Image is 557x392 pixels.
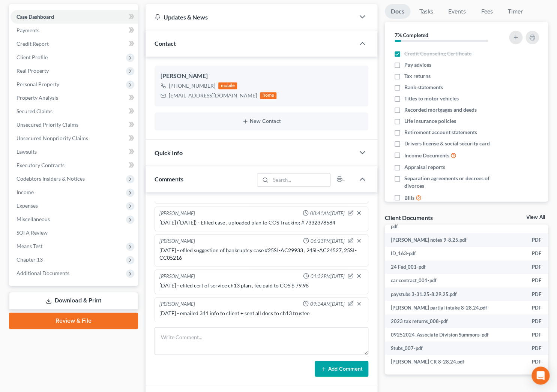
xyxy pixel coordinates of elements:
span: Expenses [17,202,38,209]
span: Life insurance policies [404,117,456,125]
div: [PHONE_NUMBER] [169,82,215,90]
span: Personal Property [17,81,59,87]
td: [PERSON_NAME] notes 9-8.25.pdf [385,233,526,247]
td: car contract_001-pdf [385,274,526,287]
div: mobile [218,82,237,89]
div: Client Documents [385,214,433,221]
span: Codebtors Insiders & Notices [17,175,85,182]
div: home [260,92,276,99]
span: Pay advices [404,61,431,69]
span: Real Property [17,67,49,74]
td: [PERSON_NAME] CR 8-28.24.pdf [385,355,526,368]
span: Unsecured Priority Claims [17,121,78,128]
td: paystubs 3-31.25-8.29.25.pdf [385,287,526,301]
a: Docs [385,4,410,19]
span: Quick Info [155,149,183,156]
button: Add Comment [315,361,368,377]
span: SOFA Review [17,229,48,236]
span: Titles to motor vehicles [404,95,459,102]
span: Means Test [17,243,42,249]
div: Open Intercom Messenger [531,367,549,385]
td: [PERSON_NAME] partial intake 8-28.24.pdf [385,301,526,314]
span: Lawsuits [17,148,37,155]
div: [PERSON_NAME] [159,238,195,245]
a: Fees [475,4,499,19]
td: Stubs_007-pdf [385,341,526,355]
span: Credit Report [17,40,49,47]
span: Recorded mortgages and deeds [404,106,477,114]
td: 24 Fed_001-pdf [385,260,526,274]
td: 09252024_Associate Division Summons-pdf [385,328,526,341]
a: Payments [11,24,138,37]
span: 08:41AM[DATE] [310,210,345,217]
span: Drivers license & social security card [404,140,490,147]
a: SOFA Review [11,226,138,239]
a: Secured Claims [11,105,138,118]
span: Tax returns [404,72,431,80]
a: Property Analysis [11,91,138,105]
a: Credit Report [11,37,138,51]
span: Retirement account statements [404,129,477,136]
span: Executory Contracts [17,162,65,168]
div: [PERSON_NAME] [159,301,195,308]
span: Payments [17,27,39,33]
a: Unsecured Priority Claims [11,118,138,132]
a: View All [526,215,545,220]
div: [DATE] - emailed 341 info to client + sent all docs to ch13 trustee [159,310,363,317]
span: Income Documents [404,152,449,159]
div: [EMAIL_ADDRESS][DOMAIN_NAME] [169,92,257,99]
div: [PERSON_NAME] [159,273,195,280]
span: Case Dashboard [17,13,54,20]
td: ID_163-pdf [385,247,526,260]
span: Additional Documents [17,270,69,276]
a: Events [442,4,472,19]
a: Unsecured Nonpriority Claims [11,132,138,145]
strong: 7% Completed [395,32,428,38]
span: Bank statements [404,84,443,91]
span: Miscellaneous [17,216,50,222]
span: Property Analysis [17,94,58,101]
span: 06:23PM[DATE] [311,238,345,245]
div: [PERSON_NAME] [161,72,362,81]
span: Chapter 13 [17,256,43,263]
div: Updates & News [155,13,345,21]
span: Credit Counseling Certificate [404,50,471,57]
span: Contact [155,40,176,47]
td: 2023 tax returns_008-pdf [385,314,526,328]
span: Secured Claims [17,108,53,114]
a: Timer [502,4,529,19]
span: Income [17,189,34,195]
div: [DATE] ([DATE]) - Efiled case , uploaded plan to COS Tracking # 7332378584 [159,219,363,226]
span: 09:14AM[DATE] [310,301,345,308]
span: 01:32PM[DATE] [311,273,345,280]
a: Review & File [9,313,138,329]
a: Download & Print [9,292,138,310]
span: Client Profile [17,54,48,60]
span: Separation agreements or decrees of divorces [404,175,501,190]
span: Unsecured Nonpriority Claims [17,135,88,141]
a: Case Dashboard [11,10,138,24]
div: [DATE] - efiled suggestion of bankruptcy case #25SL-AC29933 , 24SL-AC24527, 25SL-CC05216 [159,247,363,262]
input: Search... [270,174,330,186]
a: Executory Contracts [11,159,138,172]
span: Comments [155,175,183,183]
a: Lawsuits [11,145,138,159]
div: [DATE] - efiled cert of service ch13 plan , fee paid to COS $ 79.98 [159,282,363,289]
a: Tasks [413,4,439,19]
div: [PERSON_NAME] [159,210,195,217]
button: New Contact [161,118,362,124]
span: Appraisal reports [404,163,445,171]
span: Bills [404,194,414,202]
